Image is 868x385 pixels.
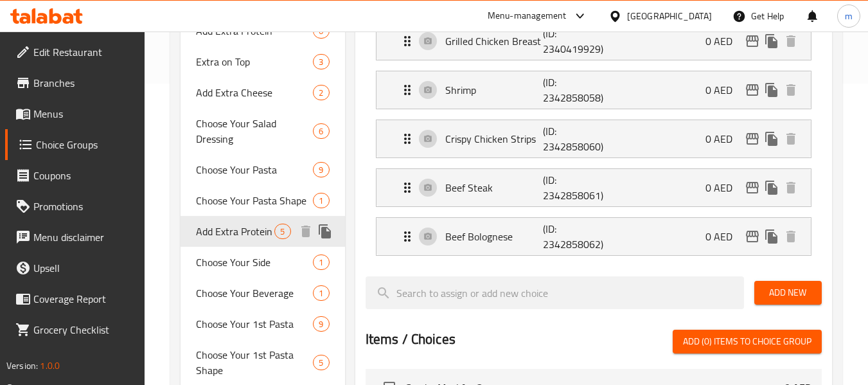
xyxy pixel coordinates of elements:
[33,106,135,121] span: Menus
[313,123,329,139] div: Choices
[743,80,762,100] button: edit
[314,56,328,68] span: 3
[366,276,744,309] input: search
[781,178,801,197] button: delete
[196,162,313,177] span: Choose Your Pasta
[781,80,801,100] button: delete
[705,229,743,244] p: 0 AED
[705,33,743,49] p: 0 AED
[314,287,328,300] span: 1
[366,163,822,212] li: Expand
[36,137,135,152] span: Choice Groups
[673,330,822,354] button: Add (0) items to choice group
[743,227,762,246] button: edit
[376,169,811,206] div: Expand
[313,285,329,301] div: Choices
[5,67,145,98] a: Branches
[314,195,328,207] span: 1
[33,291,135,307] span: Coverage Report
[543,172,608,203] p: (ID: 2342858061)
[705,180,743,195] p: 0 AED
[762,178,781,197] button: duplicate
[5,253,145,283] a: Upsell
[315,222,335,241] button: duplicate
[845,9,853,23] span: m
[6,357,38,374] span: Version:
[196,285,313,301] span: Choose Your Beverage
[181,154,344,185] div: Choose Your Pasta9
[762,227,781,246] button: duplicate
[366,66,822,114] li: Expand
[33,44,135,60] span: Edit Restaurant
[33,322,135,337] span: Grocery Checklist
[705,82,743,98] p: 0 AED
[196,23,313,39] span: Add Extra Protein
[762,80,781,100] button: duplicate
[445,229,544,244] p: Beef Bolognese
[33,199,135,214] span: Promotions
[543,26,608,57] p: (ID: 2340419929)
[366,212,822,261] li: Expand
[196,85,313,100] span: Add Extra Cheese
[314,87,328,99] span: 2
[445,131,544,147] p: Crispy Chicken Strips
[181,278,344,309] div: Choose Your Beverage1
[445,33,544,49] p: Grilled Chicken Breast
[181,216,344,247] div: Add Extra Protein5deleteduplicate
[366,17,822,66] li: Expand
[181,77,344,108] div: Add Extra Cheese2
[181,185,344,216] div: Choose Your Pasta Shape1
[376,71,811,109] div: Expand
[33,229,135,245] span: Menu disclaimer
[5,283,145,314] a: Coverage Report
[181,46,344,77] div: Extra on Top3
[196,347,313,378] span: Choose Your 1st Pasta Shape
[314,256,328,269] span: 1
[5,222,145,253] a: Menu disclaimer
[543,123,608,154] p: (ID: 2342858060)
[5,160,145,191] a: Coupons
[313,54,329,69] div: Choices
[683,334,811,350] span: Add (0) items to choice group
[5,129,145,160] a: Choice Groups
[762,129,781,148] button: duplicate
[5,314,145,345] a: Grocery Checklist
[762,31,781,51] button: duplicate
[781,31,801,51] button: delete
[743,31,762,51] button: edit
[196,224,274,239] span: Add Extra Protein
[40,357,60,374] span: 1.0.0
[543,221,608,252] p: (ID: 2342858062)
[33,75,135,91] span: Branches
[314,125,328,138] span: 6
[5,37,145,67] a: Edit Restaurant
[196,255,313,270] span: Choose Your Side
[445,180,544,195] p: Beef Steak
[781,227,801,246] button: delete
[627,9,712,23] div: [GEOGRAPHIC_DATA]
[743,129,762,148] button: edit
[314,164,328,176] span: 9
[296,222,315,241] button: delete
[445,82,544,98] p: Shrimp
[765,285,811,301] span: Add New
[781,129,801,148] button: delete
[705,131,743,147] p: 0 AED
[743,178,762,197] button: edit
[314,357,328,369] span: 5
[33,168,135,183] span: Coupons
[366,330,456,349] h2: Items / Choices
[33,260,135,276] span: Upsell
[196,54,313,69] span: Extra on Top
[196,193,313,208] span: Choose Your Pasta Shape
[5,191,145,222] a: Promotions
[314,318,328,330] span: 9
[376,218,811,255] div: Expand
[488,8,567,24] div: Menu-management
[275,226,290,238] span: 5
[196,116,313,147] span: Choose Your Salad Dressing
[754,281,822,305] button: Add New
[376,120,811,157] div: Expand
[274,224,290,239] div: Choices
[376,22,811,60] div: Expand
